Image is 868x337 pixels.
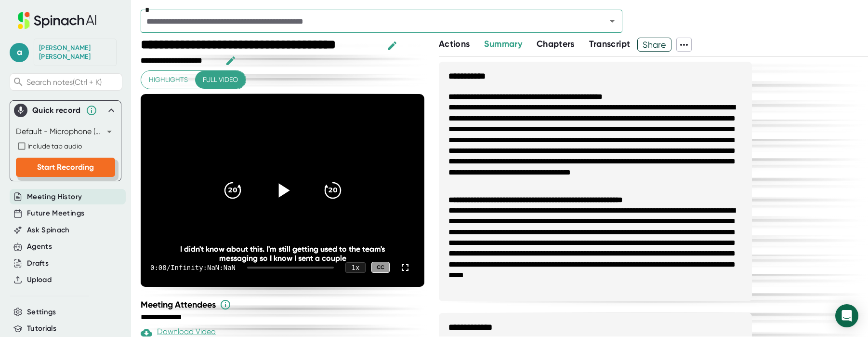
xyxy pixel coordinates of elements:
[32,106,81,115] div: Quick record
[203,74,238,86] span: Full video
[16,140,115,152] div: Record both your microphone and the audio from your browser tab (e.g., videos, meetings, etc.)
[37,162,94,172] span: Start Recording
[16,124,115,139] div: Default - Microphone (Yeti Stereo Microphone) (b58e:9e84)
[835,304,858,327] div: Open Intercom Messenger
[16,158,115,177] button: Start Recording
[26,78,102,87] span: Search notes (Ctrl + K)
[345,262,366,273] div: 1 x
[27,241,52,252] button: Agents
[537,39,575,49] span: Chapters
[39,44,111,61] div: Andrew Strauss
[537,38,575,51] button: Chapters
[589,38,631,51] button: Transcript
[141,299,427,310] div: Meeting Attendees
[637,38,671,52] button: Share
[169,244,396,263] div: I didn't know about this. I'm still getting used to the team's messaging so I know I sent a couple
[27,258,49,269] button: Drafts
[484,38,522,51] button: Summary
[27,191,82,202] button: Meeting History
[10,43,29,62] span: a
[439,38,470,51] button: Actions
[484,39,522,49] span: Summary
[439,39,470,49] span: Actions
[27,323,56,334] button: Tutorials
[638,36,671,53] span: Share
[27,208,84,219] button: Future Meetings
[195,71,246,89] button: Full video
[150,264,236,271] div: 0:08 / Infinity:NaN:NaN
[27,225,70,236] button: Ask Spinach
[141,71,196,89] button: Highlights
[371,262,390,273] div: CC
[14,101,117,120] div: Quick record
[27,142,82,150] span: Include tab audio
[27,274,52,285] button: Upload
[149,74,188,86] span: Highlights
[27,307,56,318] button: Settings
[589,39,631,49] span: Transcript
[605,14,619,28] button: Open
